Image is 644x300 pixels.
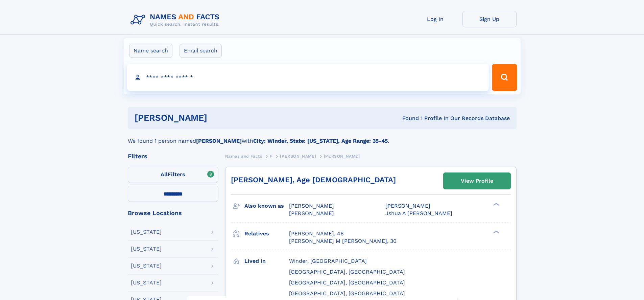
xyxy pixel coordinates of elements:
[231,176,396,184] a: [PERSON_NAME], Age [DEMOGRAPHIC_DATA]
[244,255,289,267] h3: Lived in
[131,263,162,269] div: [US_STATE]
[128,153,218,159] div: Filters
[135,114,305,122] h1: [PERSON_NAME]
[270,154,272,159] span: F
[324,154,360,159] span: [PERSON_NAME]
[131,280,162,285] div: [US_STATE]
[270,152,272,160] a: F
[128,210,218,216] div: Browse Locations
[128,11,225,29] img: Logo Names and Facts
[462,11,517,27] a: Sign Up
[408,11,462,27] a: Log In
[289,258,367,264] span: Winder, [GEOGRAPHIC_DATA]
[289,279,405,286] span: [GEOGRAPHIC_DATA], [GEOGRAPHIC_DATA]
[131,246,162,252] div: [US_STATE]
[289,230,344,237] a: [PERSON_NAME], 46
[244,200,289,212] h3: Also known as
[492,230,500,234] div: ❯
[385,210,452,216] span: Jshua A [PERSON_NAME]
[128,167,218,183] label: Filters
[253,138,388,144] b: City: Winder, State: [US_STATE], Age Range: 35-45
[280,152,316,160] a: [PERSON_NAME]
[127,64,489,91] input: search input
[129,44,172,58] label: Name search
[244,228,289,239] h3: Relatives
[492,64,517,91] button: Search Button
[128,129,517,145] div: We found 1 person named with .
[444,173,510,189] a: View Profile
[289,237,397,245] a: [PERSON_NAME] M [PERSON_NAME], 30
[131,229,162,235] div: [US_STATE]
[196,138,242,144] b: [PERSON_NAME]
[305,115,510,122] div: Found 1 Profile In Our Records Database
[225,152,262,160] a: Names and Facts
[289,210,334,216] span: [PERSON_NAME]
[289,269,405,275] span: [GEOGRAPHIC_DATA], [GEOGRAPHIC_DATA]
[161,171,168,178] span: All
[289,203,334,209] span: [PERSON_NAME]
[180,44,222,58] label: Email search
[280,154,316,159] span: [PERSON_NAME]
[492,202,500,207] div: ❯
[461,173,493,189] div: View Profile
[385,203,430,209] span: [PERSON_NAME]
[289,290,405,297] span: [GEOGRAPHIC_DATA], [GEOGRAPHIC_DATA]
